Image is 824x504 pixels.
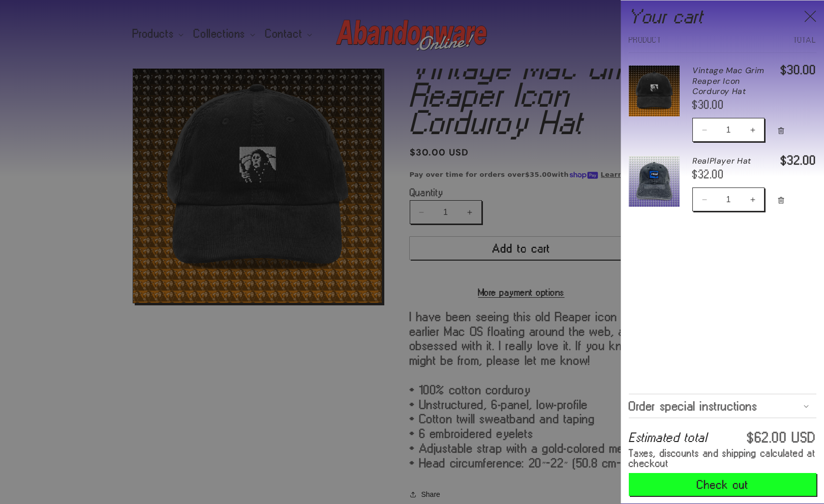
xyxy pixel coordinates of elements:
summary: Order special instructions [629,394,816,418]
button: Remove Vintage Mac Grim Reaper Icon Corduroy Hat [772,120,790,141]
span: Order special instructions [629,402,758,410]
button: Close [799,6,821,28]
a: Vintage Mac Grim Reaper Icon Corduroy Hat [692,66,768,97]
input: Quantity for RealPlayer Hat [716,187,741,211]
div: $32.00 [692,169,768,180]
button: Remove RealPlayer Hat [772,190,790,211]
p: $62.00 USD [747,433,816,442]
button: Check out [629,473,816,496]
small: Taxes, discounts and shipping calculated at checkout [629,448,816,468]
h2: Estimated total [629,433,707,442]
a: RealPlayer Hat [692,156,768,166]
th: Product [629,37,723,53]
th: Total [723,37,817,53]
input: Quantity for Vintage Mac Grim Reaper Icon Corduroy Hat [716,118,741,142]
div: $30.00 [692,100,768,110]
h2: Your cart [629,8,704,24]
